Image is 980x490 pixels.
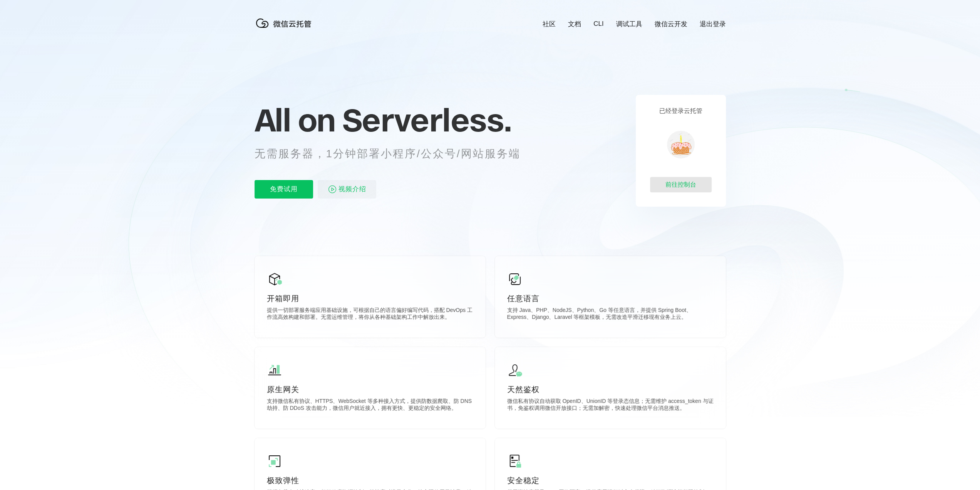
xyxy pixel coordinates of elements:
p: 免费试用 [255,180,313,199]
span: 视频介绍 [338,180,366,199]
p: 原生网关 [267,384,473,395]
a: 微信云开发 [655,20,687,29]
p: 微信私有协议自动获取 OpenID、UnionID 等登录态信息；无需维护 access_token 与证书，免鉴权调用微信开放接口；无需加解密，快速处理微信平台消息推送。 [507,398,714,413]
div: 前往控制台 [650,177,712,192]
span: All on [255,101,335,139]
p: 开箱即用 [267,293,473,304]
a: 文档 [568,20,581,29]
p: 无需服务器，1分钟部署小程序/公众号/网站服务端 [255,146,535,162]
p: 任意语言 [507,293,714,304]
p: 支持微信私有协议、HTTPS、WebSocket 等多种接入方式，提供防数据爬取、防 DNS 劫持、防 DDoS 攻击能力，微信用户就近接入，拥有更快、更稳定的安全网络。 [267,398,473,413]
p: 支持 Java、PHP、NodeJS、Python、Go 等任意语言，并提供 Spring Boot、Express、Django、Laravel 等框架模板，无需改造平滑迁移现有业务上云。 [507,307,714,322]
a: 微信云托管 [255,25,316,32]
p: 提供一切部署服务端应用基础设施，可根据自己的语言偏好编写代码，搭配 DevOps 工作流高效构建和部署。无需运维管理，将你从各种基础架构工作中解放出来。 [267,307,473,322]
p: 天然鉴权 [507,384,714,395]
img: video_play.svg [328,185,337,194]
p: 极致弹性 [267,475,473,486]
a: 社区 [543,20,556,29]
img: 微信云托管 [255,15,316,31]
p: 安全稳定 [507,475,714,486]
a: 退出登录 [700,20,726,29]
p: 已经登录云托管 [659,107,702,115]
span: Serverless. [342,101,511,139]
a: CLI [593,20,603,28]
a: 调试工具 [616,20,642,29]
